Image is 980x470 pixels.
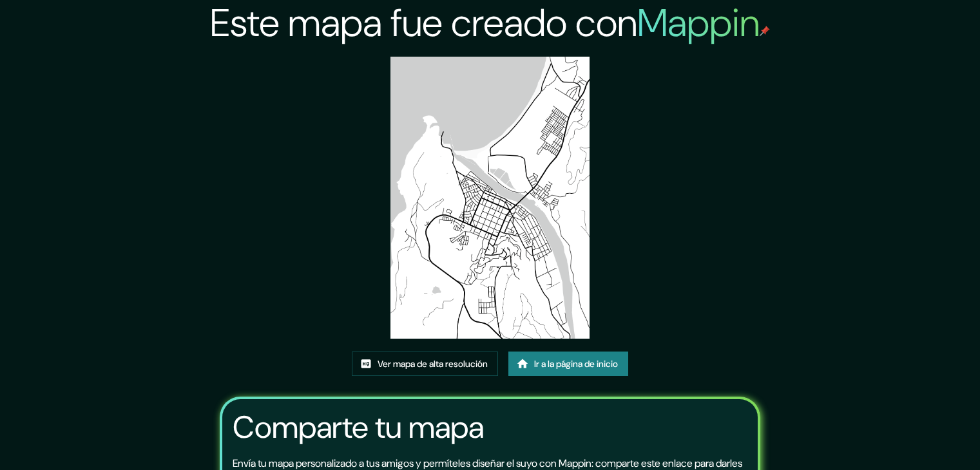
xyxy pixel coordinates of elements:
font: Comparte tu mapa [233,407,484,447]
font: Ver mapa de alta resolución [378,358,488,370]
img: pin de mapeo [760,26,770,36]
a: Ver mapa de alta resolución [352,352,498,376]
a: Ir a la página de inicio [508,352,628,376]
img: mapa creado [390,57,590,339]
iframe: Lanzador de widgets de ayuda [865,420,966,456]
font: Ir a la página de inicio [534,358,618,370]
